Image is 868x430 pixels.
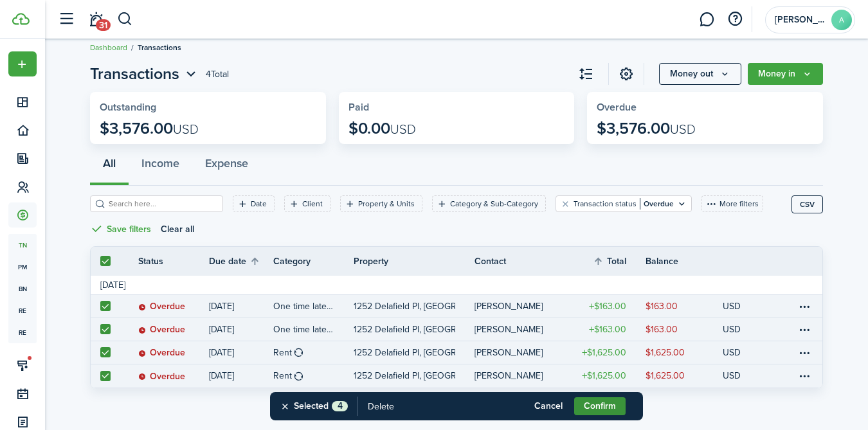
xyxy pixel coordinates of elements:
a: [DATE] [209,364,273,388]
p: [DATE] [209,300,234,313]
p: $0.00 [348,120,416,138]
button: Save filters [90,222,151,237]
widget-stats-title: Outstanding [100,102,316,113]
table-amount-title: $1,625.00 [582,369,626,382]
span: Transactions [90,62,179,85]
p: [DATE] [209,346,234,359]
table-amount-title: $163.00 [589,300,626,313]
th: Property [354,255,475,268]
a: Rent [273,341,354,364]
table-info-title: One time late fee [273,323,334,336]
a: USD [723,295,758,318]
a: [DATE] [209,341,273,364]
table-amount-description: $163.00 [646,300,678,313]
a: $1,625.00 [568,341,646,364]
table-amount-title: $1,625.00 [582,346,626,359]
button: CSV [791,195,823,213]
span: re [8,300,37,321]
a: 1252 Delafield Pl, [GEOGRAPHIC_DATA] [354,364,475,388]
img: TenantCloud [12,13,30,25]
button: Money in [748,63,823,85]
th: Contact [475,255,568,268]
p: USD [723,323,741,336]
button: Selected [280,392,348,420]
button: Open sidebar [54,7,78,31]
p: USD [723,300,741,313]
filter-tag: Open filter [284,195,330,212]
filter-tag-value: Overdue [640,198,674,210]
a: Overdue [138,318,209,341]
p: $3,576.00 [597,120,696,138]
a: [PERSON_NAME] [475,341,568,364]
button: Search [117,8,133,30]
filter-tag-label: Client [302,198,323,210]
button: Income [129,147,192,186]
filter-tag-label: Date [251,198,267,210]
a: $163.00 [646,318,723,341]
a: $1,625.00 [646,364,723,388]
filter-tag-label: Transaction status [574,198,637,210]
filter-tag: Open filter [556,195,692,212]
status: Overdue [138,372,185,382]
button: Expense [192,147,261,186]
p: 1252 Delafield Pl, [GEOGRAPHIC_DATA] [354,323,455,336]
p: 1252 Delafield Pl, [GEOGRAPHIC_DATA] [354,346,455,359]
a: $1,625.00 [646,341,723,364]
span: Adam [775,15,826,24]
table-profile-info-text: [PERSON_NAME] [475,348,543,358]
widget-stats-title: Overdue [597,102,813,113]
filter-tag: Open filter [233,195,275,212]
span: re [8,321,37,343]
table-profile-info-text: [PERSON_NAME] [475,371,543,381]
a: [DATE] [209,295,273,318]
a: [PERSON_NAME] [475,295,568,318]
table-amount-description: $163.00 [646,323,678,336]
button: Clear all [161,222,194,237]
a: $163.00 [568,295,646,318]
a: Notifications [84,3,108,36]
floating-action-stub: Delete [358,392,404,420]
table-info-title: One time late fee [273,300,334,313]
table-profile-info-text: [PERSON_NAME] [475,325,543,335]
button: Open menu [90,62,199,85]
a: One time late fee [273,318,354,341]
button: Open menu [748,63,823,85]
button: Confirm selected [574,397,626,415]
a: USD [723,341,758,364]
table-amount-description: $1,625.00 [646,346,685,359]
table-profile-info-text: [PERSON_NAME] [475,301,543,312]
a: bn [8,278,37,300]
a: 1252 Delafield Pl, [GEOGRAPHIC_DATA] [354,295,475,318]
button: More filters [701,195,763,212]
span: USD [670,120,696,139]
status: Overdue [138,348,185,358]
a: Overdue [138,364,209,388]
p: USD [723,369,741,382]
a: [DATE] [209,318,273,341]
status: Overdue [138,325,185,335]
avatar-text: A [831,10,852,30]
filter-tag-label: Property & Units [358,198,415,210]
a: tn [8,234,37,256]
a: USD [723,364,758,388]
span: USD [390,120,416,139]
button: Cancel [523,397,574,415]
button: Open menu [8,51,37,76]
a: pm [8,256,37,278]
a: $163.00 [568,318,646,341]
a: One time late fee [273,295,354,318]
span: Transactions [138,42,181,53]
filter-tag: Open filter [340,195,422,212]
span: USD [173,120,199,139]
a: $163.00 [646,295,723,318]
status: Overdue [138,301,185,312]
table-info-title: Rent [273,346,292,359]
widget-stats-title: Paid [348,102,565,113]
td: [DATE] [91,278,135,292]
button: Open resource center [724,8,746,30]
span: 31 [96,19,111,31]
button: Open menu [659,63,741,85]
button: Money out [659,63,741,85]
